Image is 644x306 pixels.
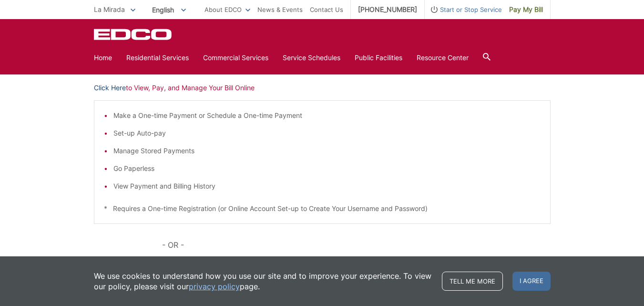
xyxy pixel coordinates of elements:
a: News & Events [257,4,303,15]
li: Set-up Auto-pay [113,128,541,138]
a: Commercial Services [203,53,268,63]
a: Public Facilities [355,53,402,63]
p: We use cookies to understand how you use our site and to improve your experience. To view our pol... [94,271,432,292]
a: Tell me more [442,272,503,291]
li: Make a One-time Payment or Schedule a One-time Payment [113,110,541,121]
p: to View, Pay, and Manage Your Bill Online [94,83,551,93]
a: Resource Center [417,53,469,63]
a: Service Schedules [283,53,340,63]
a: EDCD logo. Return to the homepage. [94,29,173,40]
a: privacy policy [189,281,240,292]
li: View Payment and Billing History [113,181,541,191]
span: Pay My Bill [509,4,543,15]
a: Home [94,53,112,63]
a: Click Here [94,83,126,93]
a: Residential Services [126,53,189,63]
li: Go Paperless [113,163,541,174]
p: * Requires a One-time Registration (or Online Account Set-up to Create Your Username and Password) [104,203,541,214]
a: Contact Us [310,4,343,15]
span: La Mirada [94,5,125,13]
span: English [145,2,193,18]
p: - OR - [162,238,550,252]
a: About EDCO [204,4,250,15]
li: Manage Stored Payments [113,146,541,156]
